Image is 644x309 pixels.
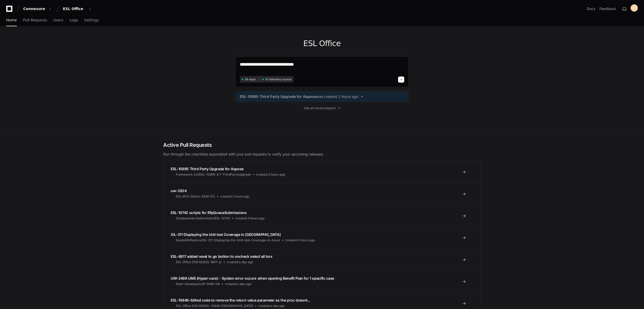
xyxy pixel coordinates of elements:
h2: Active Pull Requests [163,141,481,149]
button: ESL Office [61,4,94,13]
a: ESL-10742 scripts for RfpQueueSubmissionsDatabase/devSallen/main/ESL-10742created 3 hours ago [163,205,481,227]
p: Run through the checklists associated with your pull requests to verify your upcoming releases. [163,152,481,157]
span: uw-2824 [171,188,187,193]
div: Connexure [23,6,45,11]
a: ESL-10895 Third Party Upgrade for AsposeFramework 3.0/ESL-10895-4.7-ThirdPartyUpgradecreated 2 ho... [163,161,481,183]
a: UW-3489 UME (Hyper-care) - System error occurs when opening Benefit Plan for 1 specific caseRater... [163,270,481,292]
span: created 2 hours ago [220,194,249,199]
span: ESL-10895 Third Party Upgrade for Aspose [240,94,316,99]
span: 56 repos [245,78,256,81]
span: ESL Office DS9 Git/ESL-10846-[GEOGRAPHIC_DATA] [176,304,253,308]
span: Database/devSallen/main/ESL-10742 [176,216,230,220]
span: Pull Requests [23,19,47,22]
a: Settings [84,14,99,26]
span: ESL-10846-Edited code to remove the return value parameter as the proc doesnt... [171,298,310,302]
span: See all recent players [304,106,336,110]
span: Home [6,19,17,22]
span: QuoteAPI/feature/XIL-311-Displaying-the-Unit-test-Coverage-in-Azure [176,238,280,242]
span: ESL.MVC Git/uw-3426-DC [176,194,215,199]
span: created 4 hours ago [285,238,315,242]
span: Settings [84,19,99,22]
span: ESL-8817 added reset to go button to uncheck select all box [171,254,272,259]
a: See all recent players [235,106,409,110]
span: 97 telemetry sources [265,78,291,81]
span: XIL-311 Displaying the Unit test Coverage in [GEOGRAPHIC_DATA] [171,232,280,237]
a: XIL-311 Displaying the Unit test Coverage in [GEOGRAPHIC_DATA]QuoteAPI/feature/XIL-311-Displaying... [163,227,481,248]
span: ESL-10742 scripts for RfpQueueSubmissions [171,210,247,215]
span: UW-3489 UME (Hyper-care) - System error occurs when opening Benefit Plan for 1 specific case [171,276,334,280]
span: created 3 hours ago [235,216,265,220]
button: Connexure [21,4,54,13]
a: Logs [70,14,78,26]
span: created a day ago [225,282,251,286]
span: ESL-10895 Third Party Upgrade for Aspose [171,167,244,171]
a: uw-2824ESL.MVC Git/uw-3426-DCcreated 2 hours ago [163,183,481,205]
span: created a day ago [258,304,285,308]
span: Rater Database/UW-3486-VM [176,282,220,286]
div: ESL Office [63,6,85,11]
span: ESL Office DS9 Git/ESL-8817-je [176,260,222,264]
a: Home [6,14,17,26]
h1: ESL Office [235,39,409,48]
span: Framework 3.0/ESL-10895-4.7-ThirdPartyUpgrade [176,173,251,177]
a: Pull Requests [23,14,47,26]
span: created a day ago [227,260,253,264]
a: Users [53,14,63,26]
span: created 2 hours ago [256,173,285,177]
button: Feedback [599,6,616,11]
span: was created 2 hours ago [316,94,358,99]
a: ESL-8817 added reset to go button to uncheck select all boxESL Office DS9 Git/ESL-8817-jecreated ... [163,248,481,270]
span: Logs [70,19,78,22]
span: Users [53,19,63,22]
a: Docs [587,6,595,11]
a: ESL-10895 Third Party Upgrade for Asposewas created 2 hours ago [240,94,404,99]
